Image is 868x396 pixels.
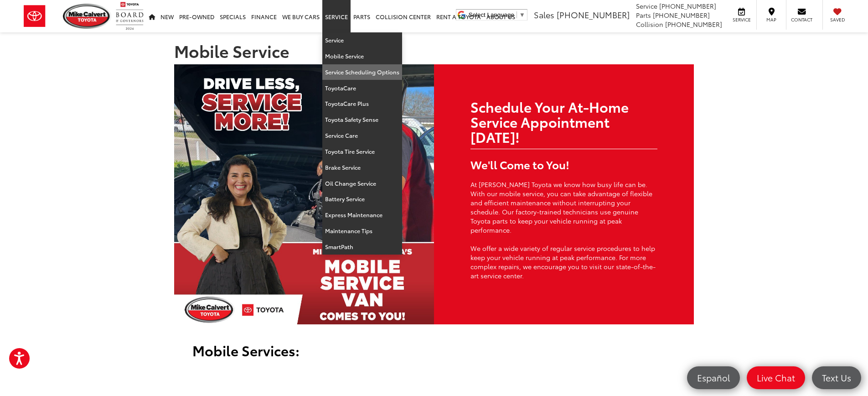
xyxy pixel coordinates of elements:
h2: Schedule Your At-Home Service Appointment [DATE]! [470,99,657,144]
p: At [PERSON_NAME] Toyota we know how busy life can be. With our mobile service, you can take advan... [470,180,657,234]
a: Mobile Service [322,48,402,64]
span: Saved [827,16,847,23]
span: Live Chat [752,372,800,383]
a: Oil Change Service [322,176,402,192]
h3: We'll Come to You! [470,158,657,170]
a: Battery Service [322,191,402,207]
a: SmartPath [322,239,402,255]
span: [PHONE_NUMBER] [659,1,716,10]
span: [PHONE_NUMBER] [557,9,630,21]
a: Maintenance Tips [322,223,402,239]
a: Toyota Safety Sense [322,112,402,128]
span: Sales [534,9,554,21]
a: Service Scheduling Options [322,64,402,80]
a: Text Us [812,366,861,389]
a: Español [687,366,740,389]
span: [PHONE_NUMBER] [665,20,722,29]
span: Map [761,16,781,23]
a: Toyota Tire Service [322,144,402,160]
a: Express Maintenance [322,207,402,223]
h1: Mobile Service [174,42,694,60]
a: Live Chat [747,366,805,389]
img: Mike Calvert Toyota [63,4,111,29]
h2: Mobile Services: [192,343,676,358]
a: Service Care [322,128,402,144]
a: Service [322,32,402,48]
p: We offer a wide variety of regular service procedures to help keep your vehicle running at peak p... [470,244,657,280]
span: Contact [791,16,812,23]
a: Brake Service [322,160,402,176]
img: Mobile Service that Comes to You! [174,64,434,324]
span: Service [731,16,752,23]
span: Parts [636,10,651,20]
span: Text Us [817,372,856,383]
span: [PHONE_NUMBER] [653,10,710,20]
span: Service [636,1,657,10]
span: Español [692,372,734,383]
a: ToyotaCare Plus [322,96,402,112]
a: ToyotaCare [322,80,402,96]
span: ▼ [519,11,525,18]
span: Collision [636,20,663,29]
